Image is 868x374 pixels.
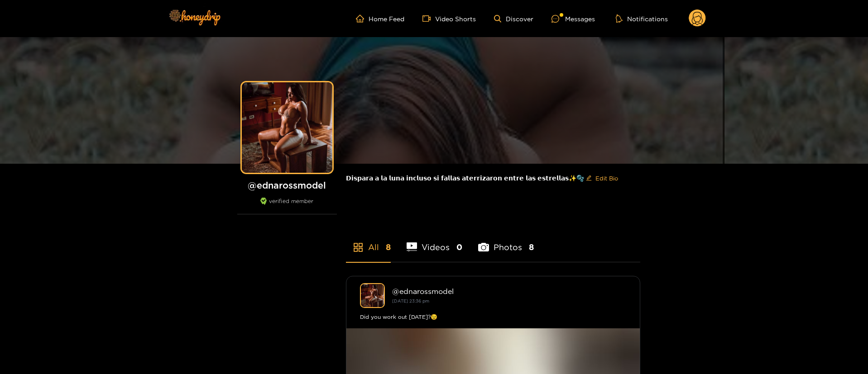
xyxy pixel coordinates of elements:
[356,14,404,23] a: Home Feed
[392,287,626,295] div: @ ednarossmodel
[584,171,620,185] button: editEdit Bio
[456,241,462,253] span: 0
[595,174,618,183] span: Edit Bio
[346,164,640,193] div: 𝗗𝗶𝘀𝗽𝗮𝗿𝗮 𝗮 𝗹𝗮 𝗹𝘂𝗻𝗮 𝗶𝗻𝗰𝗹𝘂𝘀𝗼 𝘀𝗶 𝗳𝗮𝗹𝗹𝗮𝘀 𝗮𝘁𝗲𝗿𝗿𝗶𝘇𝗮𝗿𝗼𝗻 𝗲𝗻𝘁𝗿𝗲 𝗹𝗮𝘀 𝗲𝘀𝘁𝗿𝗲𝗹𝗹𝗮𝘀✨🫧
[551,14,595,24] div: Messages
[353,242,364,253] span: appstore
[392,298,429,303] small: [DATE] 23:36 pm
[237,180,337,191] h1: @ ednarossmodel
[586,175,592,182] span: edit
[386,241,391,253] span: 8
[360,283,385,308] img: ednarossmodel
[422,14,435,23] span: video-camera
[613,14,671,23] button: Notifications
[529,241,534,253] span: 8
[422,14,476,23] a: Video Shorts
[407,221,463,262] li: Videos
[494,15,533,23] a: Discover
[237,198,337,214] div: verified member
[356,14,369,23] span: home
[360,312,626,322] div: Did you work out [DATE]?😉
[478,221,534,262] li: Photos
[346,221,391,262] li: All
